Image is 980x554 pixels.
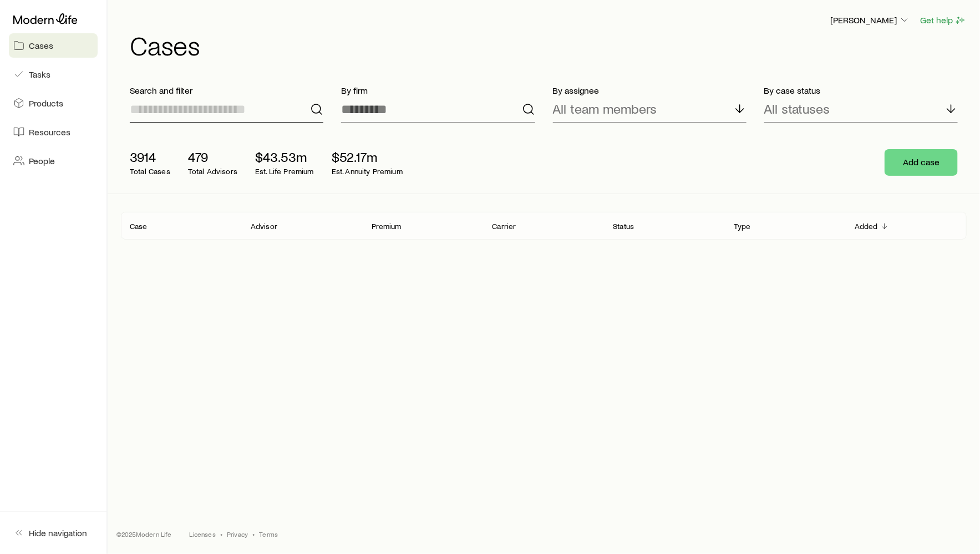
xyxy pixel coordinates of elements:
[613,222,634,231] p: Status
[29,98,63,109] span: Products
[9,33,98,58] a: Cases
[9,91,98,115] a: Products
[29,126,70,138] span: Resources
[29,40,53,51] span: Cases
[9,149,98,173] a: People
[130,32,967,58] h1: Cases
[130,85,323,96] p: Search and filter
[188,149,237,165] p: 479
[9,62,98,87] a: Tasks
[830,14,911,27] button: [PERSON_NAME]
[130,149,170,165] p: 3914
[255,167,314,176] p: Est. Life Premium
[855,222,878,231] p: Added
[885,149,958,176] button: Add case
[130,222,148,231] p: Case
[190,530,216,538] a: Licenses
[830,14,910,26] p: [PERSON_NAME]
[29,155,55,166] span: People
[332,167,403,176] p: Est. Annuity Premium
[259,530,278,538] a: Terms
[9,521,98,545] button: Hide navigation
[9,120,98,144] a: Resources
[29,527,87,538] span: Hide navigation
[553,101,657,116] p: All team members
[341,85,535,96] p: By firm
[372,222,402,231] p: Premium
[734,222,751,231] p: Type
[764,101,830,116] p: All statuses
[764,85,958,96] p: By case status
[553,85,747,96] p: By assignee
[29,69,50,80] span: Tasks
[227,530,248,538] a: Privacy
[121,212,967,240] div: Client cases
[130,167,170,176] p: Total Cases
[920,14,967,27] button: Get help
[252,530,255,538] span: •
[116,530,172,538] p: © 2025 Modern Life
[492,222,516,231] p: Carrier
[251,222,277,231] p: Advisor
[188,167,237,176] p: Total Advisors
[332,149,403,165] p: $52.17m
[220,530,222,538] span: •
[255,149,314,165] p: $43.53m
